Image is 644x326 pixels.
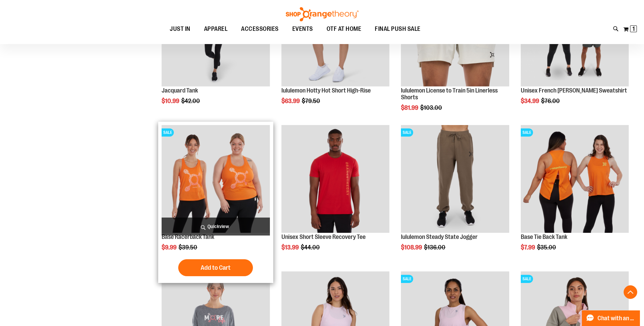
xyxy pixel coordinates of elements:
[241,21,279,37] span: ACCESSORIES
[521,87,627,94] a: Unisex French [PERSON_NAME] Sweatshirt
[401,104,419,111] span: $81.99
[420,104,443,111] span: $103.00
[170,21,190,37] span: JUST IN
[162,87,198,94] a: Jacquard Tank
[521,125,629,233] img: Product image for Base Tie Back Tank
[179,244,198,251] span: $39.50
[401,125,509,233] img: lululemon Steady State Jogger
[401,125,509,234] a: lululemon Steady State JoggerSALE
[162,98,180,104] span: $10.99
[632,25,635,32] span: 1
[281,125,389,234] a: Product image for Unisex Short Sleeve Recovery Tee
[181,98,201,104] span: $42.00
[624,285,637,299] button: Back To Top
[582,310,640,326] button: Chat with an Expert
[424,244,446,251] span: $136.00
[201,264,231,271] span: Add to Cart
[281,233,366,240] a: Unisex Short Sleeve Recovery Tee
[281,98,301,104] span: $63.99
[597,315,636,322] span: Chat with an Expert
[521,275,533,283] span: SALE
[278,122,393,268] div: product
[401,244,423,251] span: $108.99
[281,125,389,233] img: Product image for Unisex Short Sleeve Recovery Tee
[292,21,313,37] span: EVENTS
[286,21,320,37] a: EVENTS
[320,21,368,37] a: OTF AT HOME
[517,122,632,268] div: product
[162,244,178,251] span: $9.99
[537,244,557,251] span: $35.00
[327,21,362,37] span: OTF AT HOME
[162,233,214,240] a: Base Racerback Tank
[541,98,561,104] span: $76.00
[368,21,427,37] a: FINAL PUSH SALE
[302,98,321,104] span: $79.50
[281,87,371,94] a: lululemon Hotty Hot Short High-Rise
[401,128,413,137] span: SALE
[281,244,300,251] span: $13.99
[162,128,174,137] span: SALE
[521,233,567,240] a: Base Tie Back Tank
[204,21,228,37] span: APPAREL
[521,98,540,104] span: $34.99
[301,244,321,251] span: $44.00
[285,7,360,21] img: Shop Orangetheory
[162,125,270,233] img: Product image for Base Racerback Tank
[234,21,286,37] a: ACCESSORIES
[158,122,273,283] div: product
[178,259,253,276] button: Add to Cart
[401,275,413,283] span: SALE
[375,21,421,37] span: FINAL PUSH SALE
[521,128,533,137] span: SALE
[521,244,536,251] span: $7.99
[197,21,235,37] a: APPAREL
[162,125,270,234] a: Product image for Base Racerback TankSALE
[401,233,478,240] a: lululemon Steady State Jogger
[401,87,498,101] a: lululemon License to Train 5in Linerless Shorts
[521,125,629,234] a: Product image for Base Tie Back TankSALE
[162,218,270,236] a: Quickview
[163,21,197,37] a: JUST IN
[398,122,512,268] div: product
